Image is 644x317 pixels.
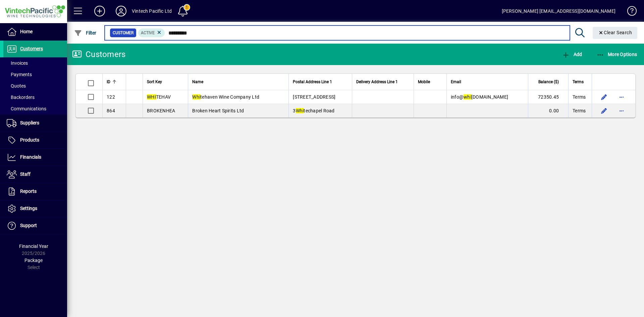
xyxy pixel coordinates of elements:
[74,30,97,36] span: Filter
[538,78,559,86] span: Balance ($)
[502,6,615,16] div: [PERSON_NAME] [EMAIL_ADDRESS][DOMAIN_NAME]
[622,1,636,23] a: Knowledge Base
[293,108,334,113] span: 3 techapel Road
[3,217,67,234] a: Support
[451,78,524,86] div: Email
[464,94,471,100] em: whi
[147,108,175,113] span: BROKENHEA
[562,52,582,57] span: Add
[107,94,115,100] span: 122
[192,94,200,100] em: Whi
[532,78,565,86] div: Balance ($)
[3,92,67,103] a: Backorders
[599,105,609,116] button: Edit
[3,80,67,92] a: Quotes
[20,189,37,194] span: Reports
[7,95,35,100] span: Backorders
[147,94,171,100] span: TEHAV
[595,48,639,60] button: More Options
[3,200,67,217] a: Settings
[293,78,332,86] span: Postal Address Line 1
[573,94,586,100] span: Terms
[72,49,125,60] div: Customers
[20,154,41,160] span: Financials
[141,31,155,35] span: Active
[20,206,37,211] span: Settings
[20,120,39,125] span: Suppliers
[451,78,461,86] span: Email
[418,78,430,86] span: Mobile
[528,104,568,117] td: 0.00
[418,78,442,86] div: Mobile
[616,92,627,102] button: More options
[616,105,627,116] button: More options
[107,108,115,113] span: 864
[192,94,259,100] span: tehaven Wine Company Ltd
[3,57,67,69] a: Invoices
[20,46,43,51] span: Customers
[20,137,39,143] span: Products
[356,78,398,86] span: Delivery Address Line 1
[20,223,37,228] span: Support
[599,92,609,102] button: Edit
[192,78,284,86] div: Name
[138,29,165,37] mat-chip: Activation Status: Active
[3,166,67,183] a: Staff
[3,23,67,40] a: Home
[296,108,304,113] em: Whi
[573,107,586,114] span: Terms
[113,30,133,36] span: Customer
[20,29,33,34] span: Home
[598,30,632,35] span: Clear Search
[72,27,98,39] button: Filter
[89,5,110,17] button: Add
[3,149,67,166] a: Financials
[192,108,244,113] span: Broken Heart Spirits Ltd
[560,48,584,60] button: Add
[20,171,31,177] span: Staff
[593,27,638,39] button: Clear
[147,78,162,86] span: Sort Key
[3,132,67,149] a: Products
[107,78,122,86] div: ID
[596,52,637,57] span: More Options
[293,94,335,100] span: [STREET_ADDRESS]
[528,90,568,104] td: 72350.45
[24,258,43,263] span: Package
[7,83,26,89] span: Quotes
[7,72,32,77] span: Payments
[132,6,172,16] div: Vintech Pacific Ltd
[7,60,28,66] span: Invoices
[3,183,67,200] a: Reports
[451,94,508,100] span: info@ [DOMAIN_NAME]
[107,78,110,86] span: ID
[19,244,48,249] span: Financial Year
[110,5,132,17] button: Profile
[192,78,203,86] span: Name
[147,94,156,100] em: WHI
[3,115,67,131] a: Suppliers
[573,78,584,86] span: Terms
[3,103,67,114] a: Communications
[7,106,46,111] span: Communications
[3,69,67,80] a: Payments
